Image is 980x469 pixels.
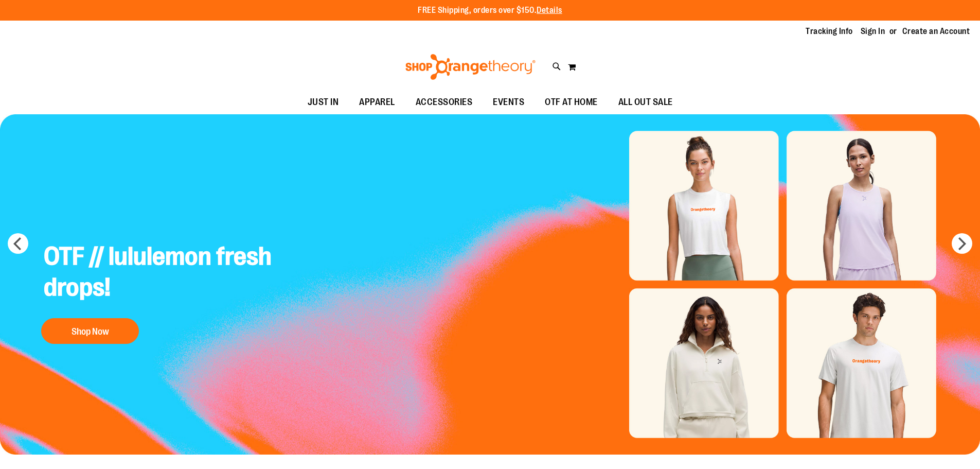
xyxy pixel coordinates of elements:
[545,91,598,114] span: OTF AT HOME
[861,26,885,37] a: Sign In
[308,91,339,114] span: JUST IN
[8,233,28,254] button: prev
[806,26,853,37] a: Tracking Info
[36,233,280,313] h2: OTF // lululemon fresh drops!
[359,91,395,114] span: APPAREL
[36,233,280,349] a: OTF // lululemon fresh drops! Shop Now
[952,233,972,254] button: next
[41,318,139,344] button: Shop Now
[404,54,537,80] img: Shop Orangetheory
[418,5,562,16] p: FREE Shipping, orders over $150.
[537,6,562,15] a: Details
[618,91,673,114] span: ALL OUT SALE
[416,91,473,114] span: ACCESSORIES
[493,91,524,114] span: EVENTS
[902,26,970,37] a: Create an Account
